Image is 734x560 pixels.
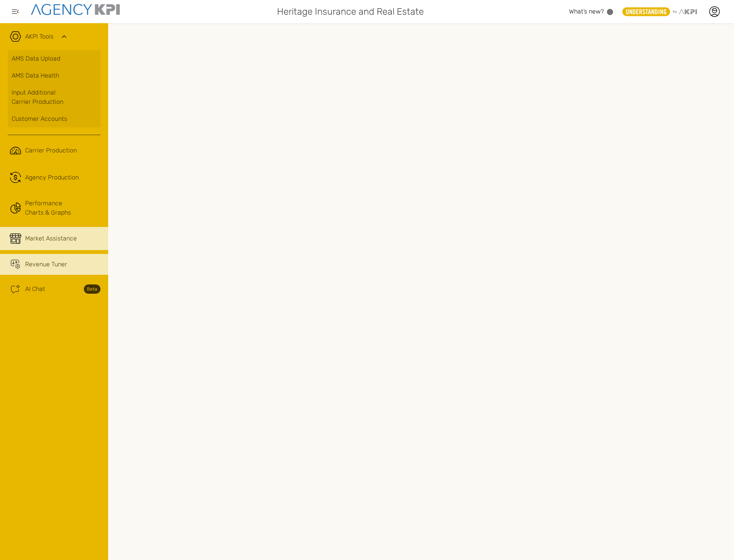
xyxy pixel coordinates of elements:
[569,8,604,15] span: What’s new?
[8,67,100,84] a: AMS Data Health
[31,4,120,15] img: agencykpi-logo-550x69-2d9e3fa8.png
[25,284,45,294] span: AI Chat
[12,71,59,80] span: AMS Data Health
[8,84,100,110] a: Input AdditionalCarrier Production
[84,284,100,294] strong: Beta
[25,173,79,182] span: Agency Production
[25,234,77,243] span: Market Assistance
[12,114,97,124] div: Customer Accounts
[8,110,100,127] a: Customer Accounts
[8,50,100,67] a: AMS Data Upload
[25,146,77,155] span: Carrier Production
[25,32,54,41] a: AKPI Tools
[277,5,424,19] span: Heritage Insurance and Real Estate
[25,260,67,269] span: Revenue Tuner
